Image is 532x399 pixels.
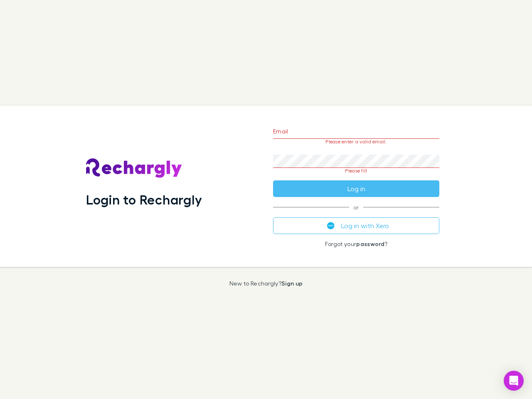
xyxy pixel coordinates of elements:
p: Please fill [273,168,439,174]
p: Please enter a valid email. [273,139,439,145]
a: password [356,240,384,247]
button: Log in with Xero [273,217,439,234]
h1: Login to Rechargly [86,192,202,207]
p: New to Rechargly? [229,280,303,287]
img: Rechargly's Logo [86,158,182,178]
button: Log in [273,180,439,197]
div: Open Intercom Messenger [504,371,524,391]
img: Xero's logo [327,222,335,229]
a: Sign up [281,280,303,287]
p: Forgot your ? [273,241,439,247]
